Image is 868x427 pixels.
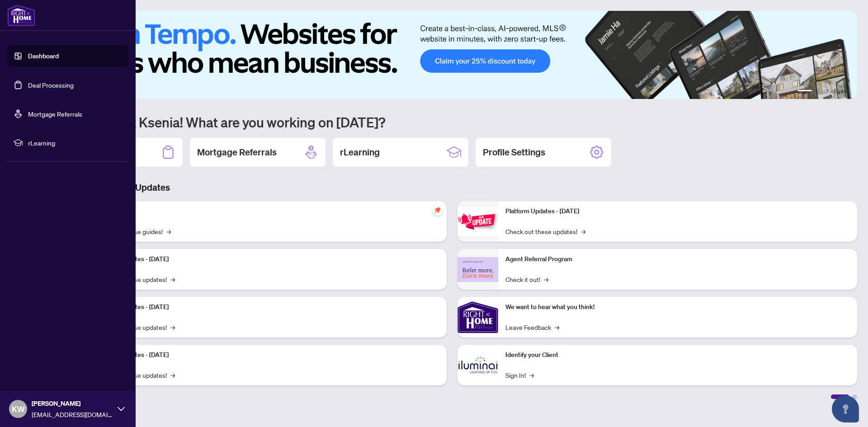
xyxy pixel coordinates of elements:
[170,322,175,332] span: →
[432,205,443,216] span: pushpin
[170,370,175,380] span: →
[505,206,850,216] p: Platform Updates - [DATE]
[505,302,850,312] p: We want to hear what you think!
[816,90,819,94] button: 2
[505,350,850,360] p: Identify your Client
[47,11,857,99] img: Slide 0
[7,5,35,26] img: logo
[28,81,74,89] a: Deal Processing
[12,403,25,415] span: KW
[581,226,585,236] span: →
[555,322,559,332] span: →
[505,226,585,236] a: Check out these updates!→
[95,302,439,312] p: Platform Updates - [DATE]
[458,207,498,236] img: Platform Updates - June 23, 2025
[32,409,113,419] span: [EMAIL_ADDRESS][DOMAIN_NAME]
[505,322,559,332] a: Leave Feedback→
[529,370,534,380] span: →
[830,90,834,94] button: 4
[28,138,122,148] span: rLearning
[32,399,113,408] span: [PERSON_NAME]
[483,146,545,159] h2: Profile Settings
[823,90,826,94] button: 3
[837,90,841,94] button: 5
[505,370,534,380] a: Sign In!→
[28,52,59,60] a: Dashboard
[28,110,82,118] a: Mortgage Referrals
[458,297,498,338] img: We want to hear what you think!
[95,350,439,360] p: Platform Updates - [DATE]
[458,345,498,385] img: Identify your Client
[458,257,498,282] img: Agent Referral Program
[166,226,171,236] span: →
[844,90,848,94] button: 6
[95,206,439,216] p: Self-Help
[544,274,548,284] span: →
[505,254,850,264] p: Agent Referral Program
[47,181,857,194] h3: Brokerage & Industry Updates
[197,146,277,159] h2: Mortgage Referrals
[505,274,548,284] a: Check it out!→
[340,146,380,159] h2: rLearning
[95,254,439,264] p: Platform Updates - [DATE]
[797,90,812,94] button: 1
[47,113,857,131] h1: Welcome back Ksenia! What are you working on [DATE]?
[170,274,175,284] span: →
[832,395,859,422] button: Open asap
